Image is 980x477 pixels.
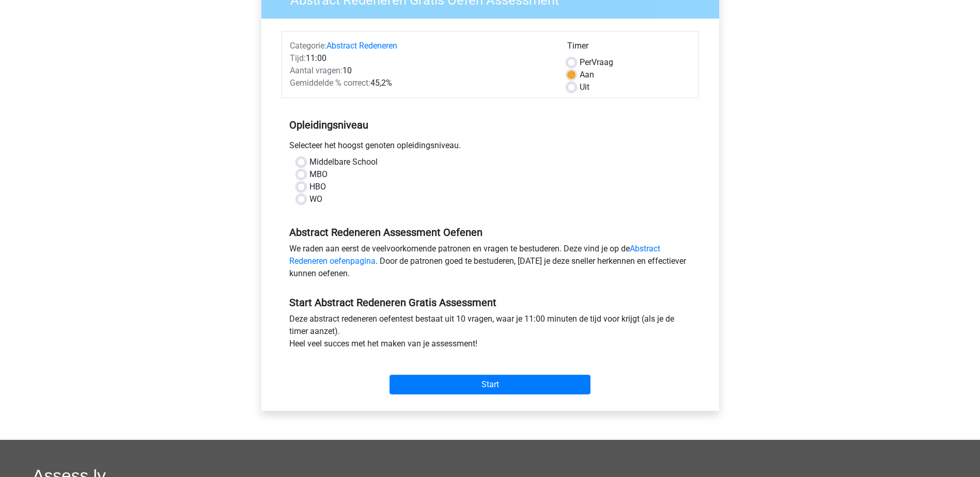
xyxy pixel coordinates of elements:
input: Start [390,375,590,394]
span: Gemiddelde % correct: [290,78,370,88]
span: Tijd: [290,53,306,63]
div: 45,2% [282,77,559,89]
a: Abstract Redeneren [326,41,397,51]
label: MBO [309,168,328,181]
label: WO [309,193,322,205]
div: 11:00 [282,52,559,65]
h5: Opleidingsniveau [289,115,691,135]
label: Aan [580,69,594,81]
div: Timer [567,40,691,56]
label: Vraag [580,56,613,69]
span: Per [580,57,592,67]
label: HBO [309,181,326,193]
span: Aantal vragen: [290,66,343,75]
label: Middelbare School [309,156,378,168]
div: Deze abstract redeneren oefentest bestaat uit 10 vragen, waar je 11:00 minuten de tijd voor krijg... [282,313,699,354]
div: Selecteer het hoogst genoten opleidingsniveau. [282,139,699,156]
span: Categorie: [290,41,326,51]
div: We raden aan eerst de veelvoorkomende patronen en vragen te bestuderen. Deze vind je op de . Door... [282,243,699,284]
label: Uit [580,81,589,93]
h5: Start Abstract Redeneren Gratis Assessment [289,296,691,309]
div: 10 [282,65,559,77]
h5: Abstract Redeneren Assessment Oefenen [289,226,691,239]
